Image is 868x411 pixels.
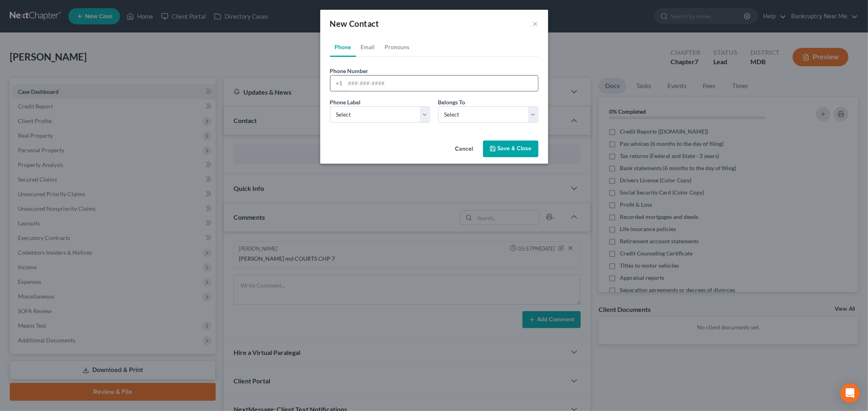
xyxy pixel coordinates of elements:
[330,67,369,74] span: Phone Number
[449,141,480,158] button: Cancel
[483,141,538,158] button: Save & Close
[380,37,415,57] a: Pronouns
[330,76,345,91] div: +1
[330,37,356,57] a: Phone
[330,99,361,106] span: Phone Label
[840,383,860,403] div: Open Intercom Messenger
[533,19,538,28] button: ×
[356,37,380,57] a: Email
[330,19,379,28] span: New Contact
[345,76,538,91] input: ###-###-####
[438,99,466,106] span: Belongs To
